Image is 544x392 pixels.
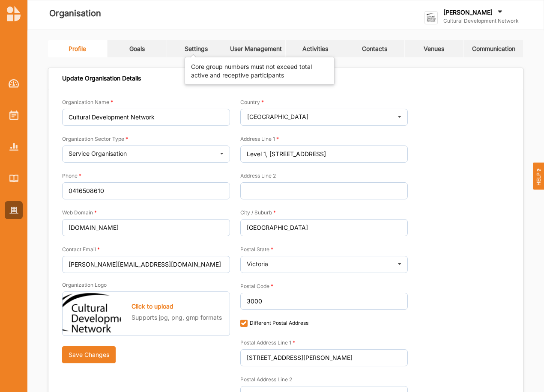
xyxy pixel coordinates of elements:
[443,18,519,24] label: Cultural Development Network
[362,45,387,53] div: Contacts
[9,175,18,182] img: Library
[424,11,438,24] img: logo
[185,45,208,53] div: Settings
[69,45,86,53] div: Profile
[5,169,23,187] a: Library
[240,209,276,216] label: City / Suburb
[302,45,328,53] div: Activities
[5,201,23,219] a: Organisation
[62,346,116,363] button: Save Changes
[247,114,308,120] div: [GEOGRAPHIC_DATA]
[62,209,97,216] label: Web Domain
[63,292,121,336] img: 1592913906279_116_2010%20CDN-Logo%20new.png
[9,207,18,214] img: Organisation
[240,172,276,179] label: Address Line 2
[9,143,18,150] img: Reports
[129,45,145,53] div: Goals
[9,79,19,88] img: Dashboard
[240,246,273,253] label: Postal State
[62,136,128,143] label: Organization Sector Type
[62,282,107,288] label: Organization Logo
[132,313,222,322] label: Supports jpg, png, gmp formats
[443,9,493,16] label: [PERSON_NAME]
[424,45,444,53] div: Venues
[191,62,328,80] div: Core group numbers must not exceed total active and receptive participants
[62,172,81,179] label: Phone
[69,151,127,157] div: Service Organisation
[247,261,268,267] div: Victoria
[240,283,273,290] label: Postal Code
[5,138,23,156] a: Reports
[240,320,308,327] label: Different Postal Address
[62,246,100,253] label: Contact Email
[7,6,21,21] img: logo
[230,45,282,53] div: User Management
[62,99,113,106] label: Organization Name
[49,6,101,21] label: Organisation
[240,136,279,143] label: Address Line 1
[9,110,18,120] img: Activities
[5,74,23,92] a: Dashboard
[240,376,292,383] label: Postal Address Line 2
[5,106,23,124] a: Activities
[62,74,141,82] div: Update Organisation Details
[472,45,515,53] div: Communication
[240,339,295,346] label: Postal Address Line 1
[240,99,264,106] label: Country
[132,303,173,310] label: Click to upload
